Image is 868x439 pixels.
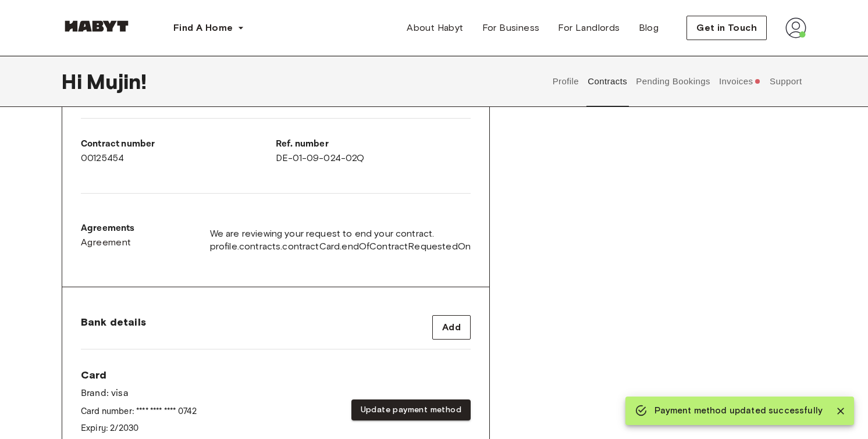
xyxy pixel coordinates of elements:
[548,56,806,107] div: user profile tabs
[164,16,254,40] button: Find A Home
[482,21,540,35] span: For Business
[432,315,471,340] button: Add
[351,399,471,421] button: Update payment method
[62,20,131,32] img: Habyt
[473,16,549,40] a: For Business
[81,315,146,329] span: Bank details
[81,235,135,249] a: Agreement
[210,240,471,253] span: profile.contracts.contractCard.endOfContractRequestedOn
[558,21,620,35] span: For Landlords
[62,69,87,94] span: Hi
[81,422,197,434] p: Expiry: 2 / 2030
[551,56,581,107] button: Profile
[81,387,197,401] p: Brand: visa
[276,137,471,165] div: DE-01-09-024-02Q
[654,400,823,422] div: Payment method updated successfully
[686,16,767,40] button: Get in Touch
[397,16,472,40] a: About Habyt
[442,320,461,334] span: Add
[81,137,276,151] p: Contract number
[629,16,668,40] a: Blog
[81,368,197,382] span: Card
[276,137,471,151] p: Ref. number
[81,235,131,249] span: Agreement
[210,227,471,240] span: We are reviewing your request to end your contract.
[81,222,135,235] p: Agreements
[81,137,276,165] div: 00125454
[717,56,762,107] button: Invoices
[586,56,629,107] button: Contracts
[407,21,463,35] span: About Habyt
[87,69,147,94] span: Mujin !
[639,21,659,35] span: Blog
[768,56,803,107] button: Support
[635,56,712,107] button: Pending Bookings
[832,402,849,420] button: Close
[173,21,233,35] span: Find A Home
[696,21,757,35] span: Get in Touch
[549,16,629,40] a: For Landlords
[785,17,806,38] img: avatar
